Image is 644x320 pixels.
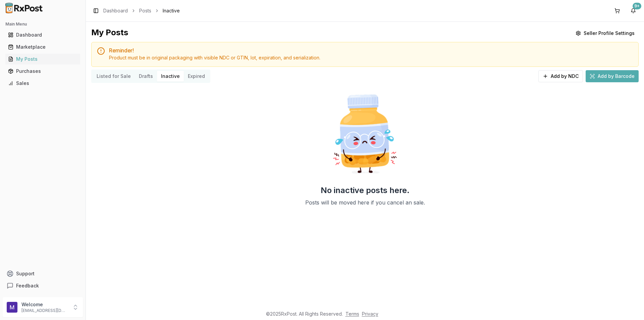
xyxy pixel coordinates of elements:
p: Posts will be moved here if you cancel an sale. [305,198,425,207]
a: Dashboard [103,7,128,14]
a: Posts [139,7,151,14]
a: Privacy [362,311,378,317]
h5: Reminder! [109,48,633,53]
h2: No inactive posts here. [321,185,410,196]
button: Listed for Sale [93,71,135,82]
button: Sales [3,78,83,89]
button: Feedback [3,280,83,292]
div: Marketplace [8,44,77,50]
span: Inactive [163,7,180,14]
p: [EMAIL_ADDRESS][DOMAIN_NAME] [21,308,68,313]
a: My Posts [5,53,80,65]
div: Purchases [8,68,77,75]
a: Marketplace [5,41,80,53]
p: Welcome [21,301,68,308]
button: Support [3,268,83,280]
button: Dashboard [3,30,83,40]
span: Feedback [16,282,39,289]
a: Dashboard [5,29,80,41]
button: My Posts [3,54,83,64]
div: My Posts [91,27,128,39]
div: My Posts [8,56,77,62]
button: Purchases [3,66,83,77]
img: Sad Pill Bottle [322,91,408,177]
a: Sales [5,77,80,89]
div: 9+ [633,3,641,9]
div: Sales [8,80,77,87]
button: 9+ [628,5,639,16]
button: Inactive [157,71,184,82]
button: Expired [184,71,209,82]
button: Drafts [135,71,157,82]
button: Marketplace [3,42,83,52]
button: Seller Profile Settings [572,27,639,39]
img: RxPost Logo [3,3,46,13]
h2: Main Menu [5,21,80,27]
a: Terms [345,311,359,317]
button: Add by Barcode [586,70,639,82]
a: Purchases [5,65,80,77]
div: Dashboard [8,32,77,38]
nav: breadcrumb [103,7,180,14]
div: Product must be in original packaging with visible NDC or GTIN, lot, expiration, and serialization. [109,54,633,61]
img: User avatar [7,302,17,313]
button: Add by NDC [538,70,583,82]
